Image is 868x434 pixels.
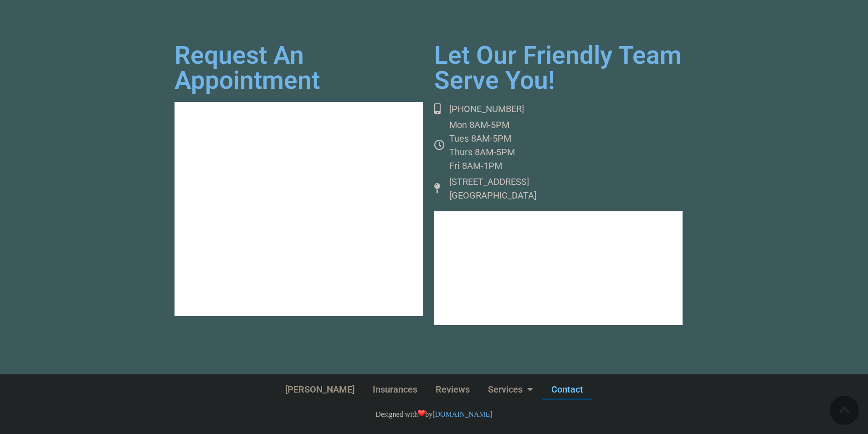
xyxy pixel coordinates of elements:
p: Designed with by [179,409,689,420]
a: Contact [542,379,592,400]
span: Mon 8AM-5PM Tues 8AM-5PM Thurs 8AM-5PM Fri 8AM-1PM [447,118,515,173]
span: [STREET_ADDRESS] [GEOGRAPHIC_DATA] [447,175,536,202]
img: ❤ [418,409,425,417]
a: [DOMAIN_NAME] [432,410,493,418]
nav: Menu [179,379,689,400]
a: [PERSON_NAME] [276,379,364,400]
h2: Let Our Friendly Team Serve You! [434,43,683,93]
a: [PHONE_NUMBER] [434,102,683,116]
h2: Request an Appointment [175,43,423,93]
a: Services [479,379,542,400]
a: Insurances [364,379,426,400]
span: [PHONE_NUMBER] [447,102,524,116]
a: Reviews [426,379,479,400]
